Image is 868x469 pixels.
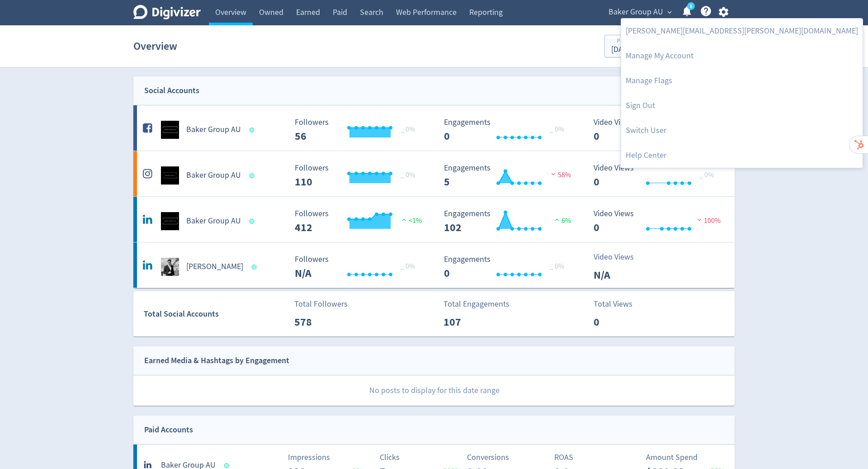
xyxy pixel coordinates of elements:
a: [PERSON_NAME][EMAIL_ADDRESS][PERSON_NAME][DOMAIN_NAME] [621,19,863,43]
a: Switch User [621,118,863,143]
a: Manage My Account [621,43,863,68]
a: Manage Flags [621,68,863,93]
a: Help Center [621,143,863,168]
a: Log out [621,93,863,118]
